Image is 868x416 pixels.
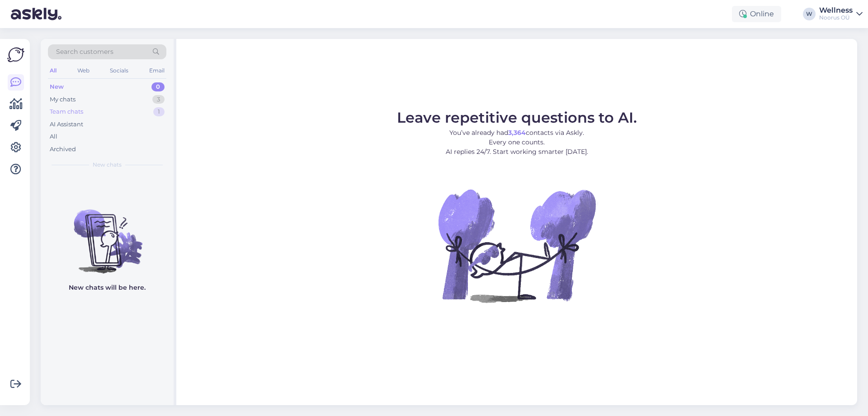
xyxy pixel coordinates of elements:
img: Askly Logo [7,46,24,63]
div: Noorus OÜ [819,14,853,21]
div: Team chats [50,107,83,116]
div: Online [732,6,781,22]
span: New chats [93,161,122,169]
div: Web [75,65,91,77]
p: You’ve already had contacts via Askly. Every one counts. AI replies 24/7. Start working smarter [... [397,128,637,157]
div: 0 [151,82,165,91]
a: WellnessNoorus OÜ [819,7,863,21]
div: 1 [153,107,165,116]
img: No Chat active [435,164,598,327]
div: W [803,8,816,20]
div: AI Assistant [50,120,83,129]
span: Search customers [56,47,113,57]
span: Leave repetitive questions to AI. [397,109,637,126]
p: New chats will be here. [69,283,146,292]
div: Socials [108,65,130,77]
img: No chats [41,193,174,275]
div: All [50,132,57,141]
div: 3 [152,95,165,104]
div: Wellness [819,7,853,14]
div: New [50,82,64,91]
div: Email [147,65,166,77]
div: All [48,65,58,77]
b: 3,364 [508,129,526,137]
div: My chats [50,95,75,104]
div: Archived [50,145,76,154]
